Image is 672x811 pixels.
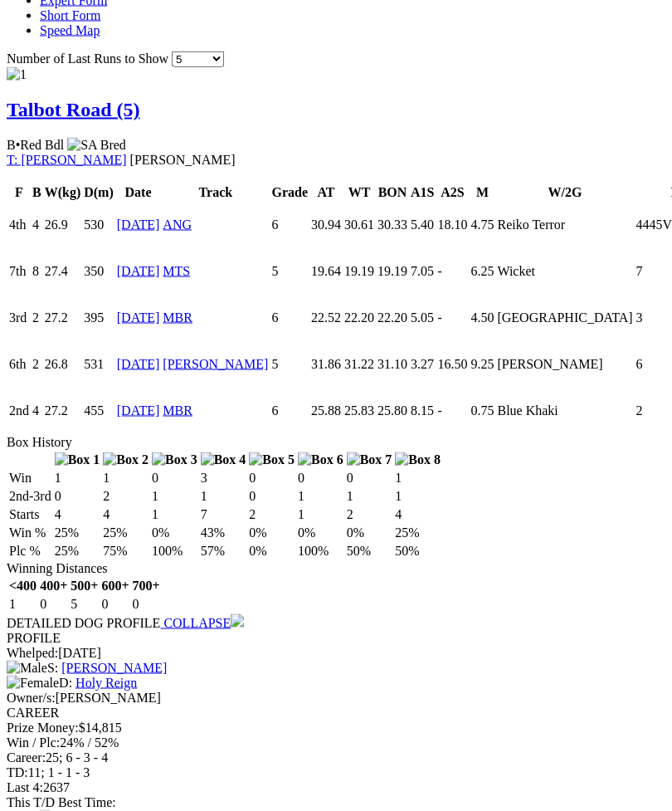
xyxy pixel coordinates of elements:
[8,506,52,523] td: Starts
[470,296,494,340] td: 4.50
[394,543,441,559] td: 50%
[410,249,435,294] td: 7.05
[410,388,435,433] td: 8.15
[343,203,375,247] td: 30.61
[160,616,244,630] a: COLLAPSE
[83,342,114,387] td: 531
[310,388,342,433] td: 25.88
[163,264,190,278] a: MTS
[7,676,59,691] img: Female
[100,596,129,613] td: 0
[163,217,192,232] a: ANG
[102,525,149,541] td: 25%
[163,310,192,325] a: MBR
[297,506,344,523] td: 1
[346,525,393,541] td: 0%
[7,67,27,82] img: 1
[496,249,633,294] td: Wicket
[151,506,198,523] td: 1
[117,403,160,418] a: [DATE]
[162,184,269,201] th: Track
[7,721,665,735] div: $14,815
[7,735,665,750] div: 24% / 52%
[377,388,408,433] td: 25.80
[270,342,309,387] td: 5
[7,691,56,705] span: Owner/s:
[496,203,633,247] td: Reiko Terror
[7,99,139,120] a: Talbot Road (5)
[67,138,126,153] img: SA Bred
[377,342,408,387] td: 31.10
[436,184,468,201] th: A2S
[310,184,342,201] th: AT
[8,470,52,486] td: Win
[7,138,64,152] span: B Red Bdl
[54,525,101,541] td: 25%
[55,452,100,467] img: Box 1
[470,388,494,433] td: 0.75
[83,296,114,340] td: 395
[200,525,247,541] td: 43%
[7,691,665,706] div: [PERSON_NAME]
[310,296,342,340] td: 22.52
[297,488,344,505] td: 1
[151,525,198,541] td: 0%
[410,296,435,340] td: 5.05
[32,203,42,247] td: 4
[83,184,114,201] th: D(m)
[270,184,309,201] th: Grade
[152,452,197,467] img: Box 3
[297,525,344,541] td: 0%
[7,646,665,661] div: [DATE]
[44,203,82,247] td: 26.9
[44,388,82,433] td: 27.2
[7,676,72,690] span: D:
[7,735,60,750] span: Win / Plc:
[54,470,101,486] td: 1
[7,765,28,779] span: TD:
[436,249,468,294] td: -
[470,184,494,201] th: M
[310,342,342,387] td: 31.86
[200,506,247,523] td: 7
[7,435,665,450] div: Box History
[410,342,435,387] td: 3.27
[132,578,161,594] th: 700+
[32,388,42,433] td: 4
[8,543,52,559] td: Plc %
[394,506,441,523] td: 4
[248,525,295,541] td: 0%
[32,249,42,294] td: 8
[44,184,82,201] th: W(kg)
[61,661,167,675] a: [PERSON_NAME]
[8,249,30,294] td: 7th
[132,596,161,613] td: 0
[298,452,343,467] img: Box 6
[130,153,236,167] span: [PERSON_NAME]
[117,264,160,278] a: [DATE]
[100,578,129,594] th: 600+
[470,203,494,247] td: 4.75
[343,249,375,294] td: 19.19
[270,203,309,247] td: 6
[70,578,99,594] th: 500+
[117,310,160,325] a: [DATE]
[54,488,101,505] td: 0
[470,249,494,294] td: 6.25
[151,488,198,505] td: 1
[8,596,37,613] td: 1
[8,184,30,201] th: F
[395,452,441,467] img: Box 8
[394,525,441,541] td: 25%
[54,506,101,523] td: 4
[117,357,160,371] a: [DATE]
[200,470,247,486] td: 3
[16,138,21,152] span: •
[410,184,435,201] th: A1S
[117,217,160,232] a: [DATE]
[7,561,665,576] div: Winning Distances
[347,452,392,467] img: Box 7
[163,357,268,371] a: [PERSON_NAME]
[200,488,247,505] td: 1
[7,780,43,794] span: Last 4:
